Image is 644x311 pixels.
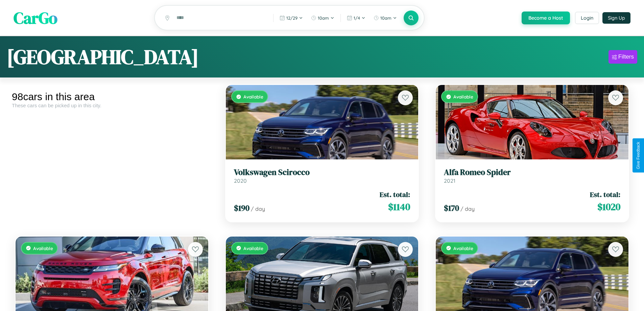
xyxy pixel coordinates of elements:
button: Login [575,12,599,24]
div: Give Feedback [636,142,641,169]
div: 98 cars in this area [12,91,212,103]
button: 1/4 [343,13,369,23]
button: 10am [370,13,400,23]
span: $ 170 [444,202,459,214]
span: Available [243,94,263,99]
span: 2020 [234,177,247,184]
button: 10am [308,13,338,23]
button: Filters [609,50,637,64]
span: 1 / 4 [354,15,360,21]
h3: Volkswagen Scirocco [234,168,410,177]
span: / day [460,205,475,212]
span: Available [33,245,53,251]
div: These cars can be picked up in this city. [12,103,212,108]
span: 2021 [444,177,455,184]
span: 12 / 29 [286,15,297,21]
a: Alfa Romeo Spider2021 [444,168,620,184]
span: Available [453,245,473,251]
span: 10am [380,15,391,21]
span: $ 1020 [597,200,620,214]
span: Est. total: [590,190,620,199]
span: Est. total: [380,190,410,199]
button: 12/29 [276,13,306,23]
a: Volkswagen Scirocco2020 [234,168,410,184]
span: / day [251,205,265,212]
button: Become a Host [522,12,570,24]
h1: [GEOGRAPHIC_DATA] [7,43,199,71]
span: CarGo [14,7,57,29]
span: Available [453,94,473,99]
span: $ 1140 [388,200,410,214]
span: 10am [318,15,329,21]
div: Filters [618,53,634,60]
span: $ 190 [234,202,249,214]
button: Sign Up [602,12,630,24]
h3: Alfa Romeo Spider [444,168,620,177]
span: Available [243,245,263,251]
